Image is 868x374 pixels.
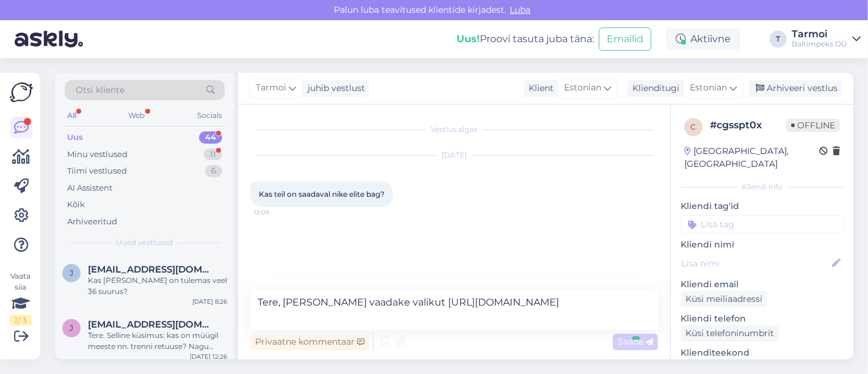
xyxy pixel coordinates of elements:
[195,108,225,123] div: Socials
[599,28,651,51] button: Emailid
[126,108,148,123] div: Web
[67,182,112,194] div: AI Assistent
[690,81,727,95] span: Estonian
[204,148,222,161] div: 11
[681,238,844,251] p: Kliendi nimi
[457,32,594,46] div: Proovi tasuta juba täna:
[524,82,554,95] div: Klient
[192,297,227,306] div: [DATE] 8:26
[681,278,844,291] p: Kliendi email
[67,148,128,161] div: Minu vestlused
[770,31,787,48] div: T
[681,215,844,233] input: Lisa tag
[681,257,830,270] input: Lisa nimi
[564,81,601,95] span: Estonian
[259,189,385,199] span: Kas teil on saadaval nike elite bag?
[10,82,33,102] img: Askly Logo
[67,165,127,177] div: Tiimi vestlused
[681,325,779,342] div: Küsi telefoninumbrit
[666,28,740,50] div: Aktiivne
[684,145,819,170] div: [GEOGRAPHIC_DATA], [GEOGRAPHIC_DATA]
[190,352,227,361] div: [DATE] 12:26
[205,165,222,177] div: 6
[88,264,215,275] span: janamottus@gmail.com
[199,131,222,144] div: 44
[681,182,844,193] div: Kliendi info
[748,80,842,97] div: Arhiveeri vestlus
[627,82,679,95] div: Klienditugi
[691,122,696,131] span: c
[710,118,786,133] div: # cgsspt0x
[67,131,83,144] div: Uus
[65,108,79,123] div: All
[792,29,847,39] div: Tarmoi
[681,346,844,359] p: Klienditeekond
[250,124,658,135] div: Vestlus algas
[792,29,861,49] a: TarmoiBaltimpeks OÜ
[792,39,847,49] div: Baltimpeks OÜ
[250,150,658,161] div: [DATE]
[67,199,85,211] div: Kõik
[88,275,227,297] div: Kas [PERSON_NAME] on tulemas veel 36 suurus?
[256,81,286,95] span: Tarmoi
[70,268,73,277] span: j
[10,271,32,326] div: Vaata siia
[506,4,534,15] span: Luba
[254,208,300,217] span: 12:09
[681,200,844,213] p: Kliendi tag'id
[67,216,117,228] div: Arhiveeritud
[457,33,480,45] b: Uus!
[117,237,173,248] span: Uued vestlused
[88,319,215,330] span: juulika.laanaru@mail.ee
[76,84,125,97] span: Otsi kliente
[70,323,73,332] span: j
[10,315,32,326] div: 2 / 3
[303,82,365,95] div: juhib vestlust
[681,291,767,307] div: Küsi meiliaadressi
[88,330,227,352] div: Tere. Selline küsimus: kas on müügil meeste nn. trenni retuuse? Nagu liibukad, et ilusti ümber ja...
[681,312,844,325] p: Kliendi telefon
[786,119,840,132] span: Offline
